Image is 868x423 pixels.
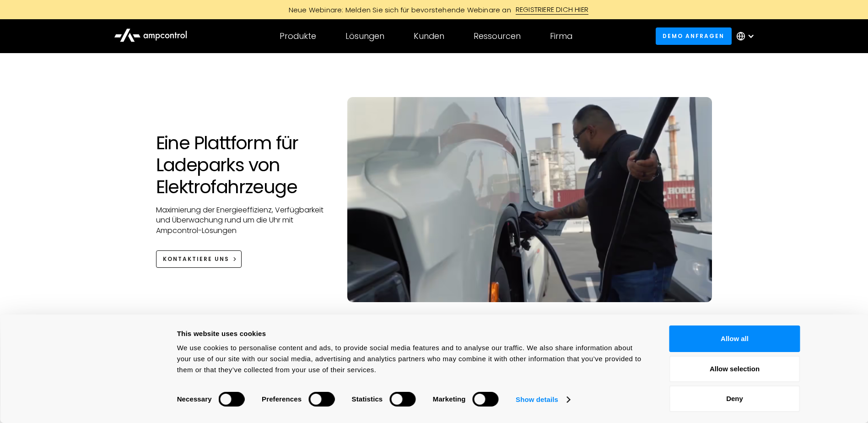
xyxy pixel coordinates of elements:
div: Produkte [280,31,316,41]
div: Lösungen [345,31,384,41]
strong: Marketing [433,395,466,403]
button: Deny [669,385,800,412]
h1: Eine Plattform für Ladeparks von Elektrofahrzeuge [156,132,329,198]
p: Maximierung der Energieeffizienz, Verfügbarkeit und Überwachung rund um die Uhr mit Ampcontrol-Lö... [156,205,329,236]
a: KONTAKTIERE UNS [156,250,242,267]
strong: Statistics [352,395,383,403]
div: Kunden [414,31,444,41]
div: This website uses cookies [177,328,649,339]
a: Show details [516,393,570,407]
div: Firma [550,31,572,41]
div: REGISTRIERE DICH HIER [516,5,588,15]
a: Demo anfragen [656,27,732,44]
button: Allow selection [669,356,800,382]
a: Neue Webinare: Melden Sie sich für bevorstehende Webinare anREGISTRIERE DICH HIER [228,5,640,15]
div: KONTAKTIERE UNS [163,255,229,263]
div: Neue Webinare: Melden Sie sich für bevorstehende Webinare an [280,5,516,15]
div: We use cookies to personalise content and ads, to provide social media features and to analyse ou... [177,342,649,375]
strong: Preferences [262,395,302,403]
button: Allow all [669,325,800,352]
div: Ressourcen [474,31,521,41]
strong: Necessary [177,395,212,403]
